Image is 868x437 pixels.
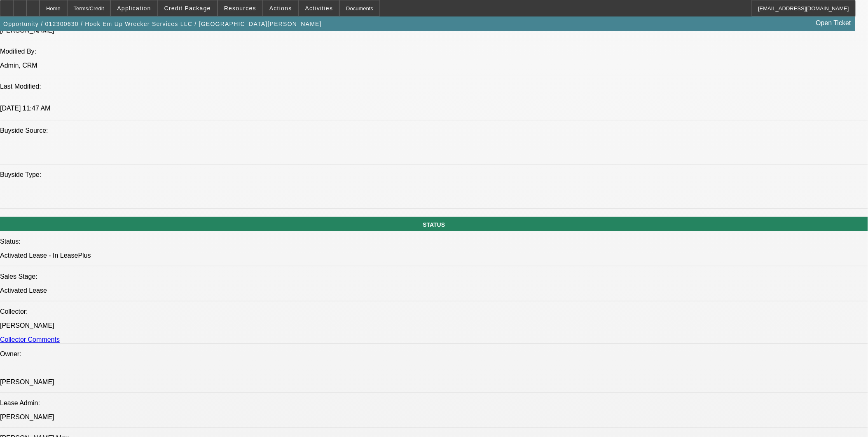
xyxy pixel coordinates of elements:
span: Actions [269,5,292,12]
span: Application [117,5,151,12]
button: Credit Package [158,0,217,16]
a: Open Ticket [813,16,854,30]
button: Resources [218,0,262,16]
button: Application [111,0,157,16]
span: Credit Package [164,5,211,12]
span: Activities [305,5,333,12]
span: Resources [224,5,256,12]
span: STATUS [423,221,445,228]
button: Activities [299,0,339,16]
span: Opportunity / 012300630 / Hook Em Up Wrecker Services LLC / [GEOGRAPHIC_DATA][PERSON_NAME] [3,21,322,27]
button: Actions [263,0,298,16]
